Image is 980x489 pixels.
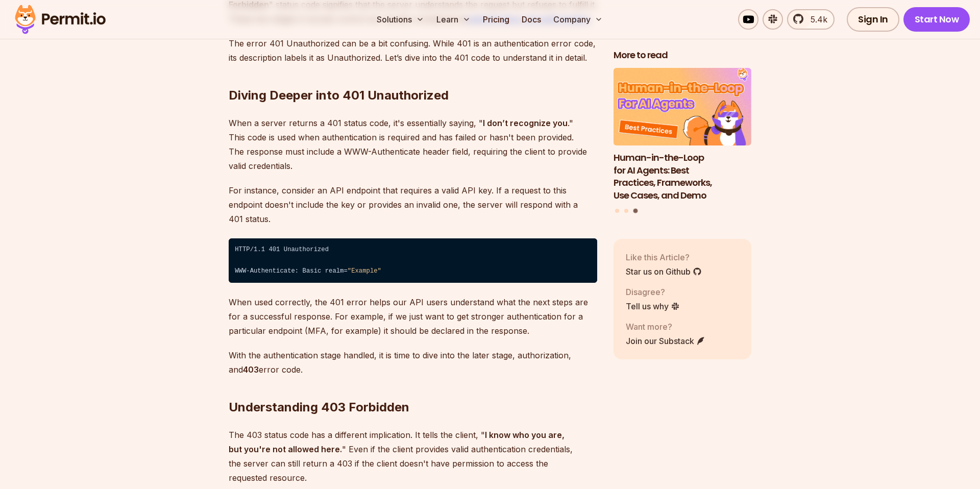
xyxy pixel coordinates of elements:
[626,334,705,347] a: Join our Substack
[614,68,751,202] li: 3 of 3
[348,267,381,275] span: "Example"
[615,208,619,212] button: Go to slide 1
[373,9,428,30] button: Solutions
[549,9,607,30] button: Company
[614,68,751,202] a: Human-in-the-Loop for AI Agents: Best Practices, Frameworks, Use Cases, and DemoHuman-in-the-Loop...
[626,320,705,332] p: Want more?
[847,7,899,32] a: Sign In
[787,9,835,30] a: 5.4k
[626,300,680,312] a: Tell us why
[614,49,751,62] h2: More to read
[229,36,597,65] p: The error 401 Unauthorized can be a bit confusing. While 401 is an authentication error code, its...
[614,151,751,202] h3: Human-in-the-Loop for AI Agents: Best Practices, Frameworks, Use Cases, and Demo
[614,68,751,214] div: Posts
[229,358,597,415] h2: Understanding 403 Forbidden
[624,208,628,212] button: Go to slide 2
[229,295,597,338] p: When used correctly, the 401 error helps our API users understand what the next steps are for a s...
[483,118,568,128] strong: I don’t recognize you
[479,9,513,30] a: Pricing
[229,238,597,283] code: HTTP/1.1 401 Unauthorized ⁠ WWW-Authenticate: Basic realm=
[229,348,597,377] p: With the authentication stage handled, it is time to dive into the later stage, authorization, an...
[903,7,970,32] a: Start Now
[633,208,638,213] button: Go to slide 3
[626,251,702,263] p: Like this Article?
[432,9,475,30] button: Learn
[10,2,110,37] img: Permit logo
[229,428,597,485] p: The 403 status code has a different implication. It tells the client, " " Even if the client prov...
[229,183,597,226] p: For instance, consider an API endpoint that requires a valid API key. If a request to this endpoi...
[614,68,751,145] img: Human-in-the-Loop for AI Agents: Best Practices, Frameworks, Use Cases, and Demo
[626,265,702,277] a: Star us on Github
[243,364,259,375] strong: 403
[518,9,545,30] a: Docs
[626,285,680,298] p: Disagree?
[229,46,597,104] h2: Diving Deeper into 401 Unauthorized
[229,116,597,173] p: When a server returns a 401 status code, it's essentially saying, " ." This code is used when aut...
[804,13,827,26] span: 5.4k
